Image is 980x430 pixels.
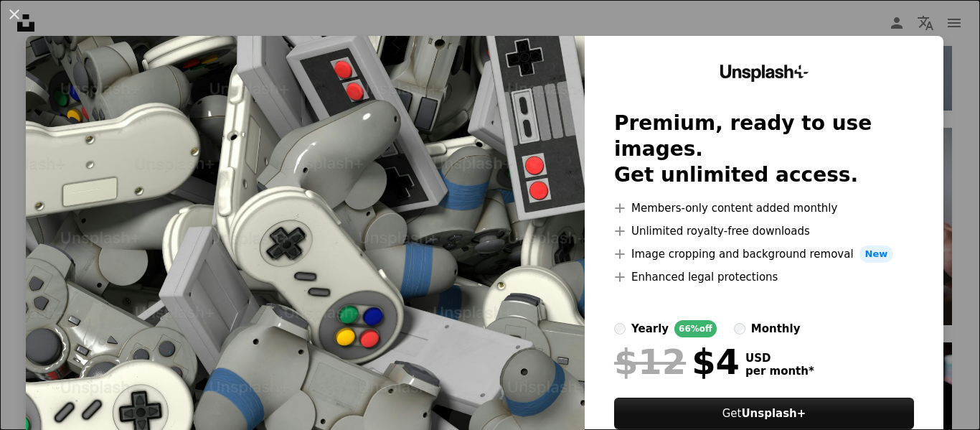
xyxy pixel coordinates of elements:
[614,111,914,188] h2: Premium, ready to use images. Get unlimited access.
[614,323,626,335] input: yearly66%off
[745,365,814,378] span: per month *
[631,320,669,337] div: yearly
[614,246,914,263] li: Image cropping and background removal
[614,223,914,240] li: Unlimited royalty-free downloads
[741,407,806,420] strong: Unsplash+
[734,323,745,335] input: monthly
[614,343,740,380] div: $4
[614,268,914,286] li: Enhanced legal protections
[859,246,894,263] span: New
[751,320,801,337] div: monthly
[614,200,914,217] li: Members-only content added monthly
[614,398,914,429] button: GetUnsplash+
[674,320,717,337] div: 66% off
[614,343,686,380] span: $12
[745,352,814,365] span: USD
